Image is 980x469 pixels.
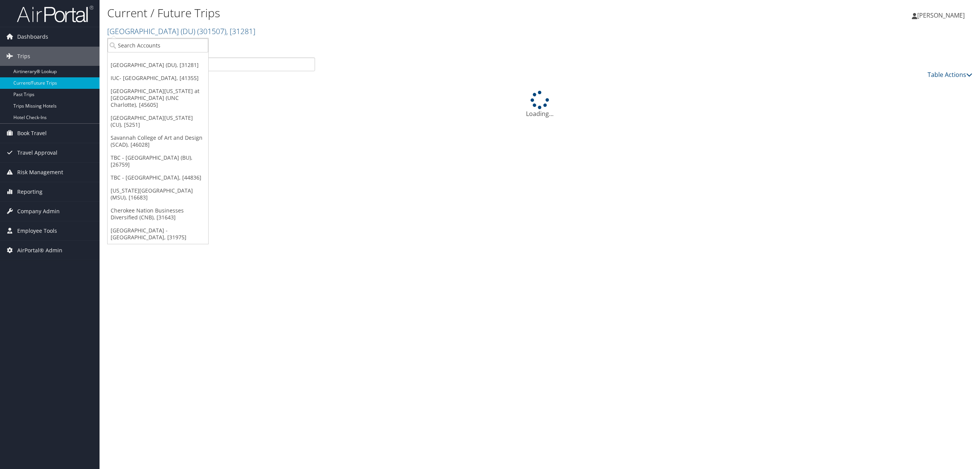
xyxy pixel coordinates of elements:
a: Cherokee Nation Businesses Diversified (CNB), [31643] [108,204,208,224]
a: TBC - [GEOGRAPHIC_DATA], [44836] [108,171,208,184]
span: AirPortal® Admin [17,241,62,260]
input: Search Traveler or Arrival City [107,57,315,71]
a: [GEOGRAPHIC_DATA] (DU), [31281] [108,59,208,72]
span: Trips [17,47,30,66]
span: Reporting [17,182,42,201]
a: [US_STATE][GEOGRAPHIC_DATA] (MSU), [16683] [108,184,208,204]
span: [PERSON_NAME] [917,11,965,20]
span: Risk Management [17,163,63,182]
h1: Current / Future Trips [107,5,684,21]
span: Company Admin [17,202,60,221]
a: TBC - [GEOGRAPHIC_DATA] (BU), [26759] [108,151,208,171]
span: Travel Approval [17,143,57,162]
a: [PERSON_NAME] [912,4,972,27]
span: Book Travel [17,124,47,143]
a: [GEOGRAPHIC_DATA] (DU) [107,26,255,36]
p: Filter: [107,40,684,50]
div: Loading... [107,91,972,118]
a: Table Actions [928,70,972,79]
span: , [ 31281 ] [226,26,255,36]
a: [GEOGRAPHIC_DATA][US_STATE] (CU), [5251] [108,111,208,131]
a: Savannah College of Art and Design (SCAD), [46028] [108,131,208,151]
span: Employee Tools [17,221,57,240]
span: Dashboards [17,27,48,46]
a: [GEOGRAPHIC_DATA] - [GEOGRAPHIC_DATA], [31975] [108,224,208,244]
input: Search Accounts [108,38,208,52]
a: [GEOGRAPHIC_DATA][US_STATE] at [GEOGRAPHIC_DATA] (UNC Charlotte), [45605] [108,85,208,111]
img: airportal-logo.png [17,5,93,23]
span: ( 301507 ) [197,26,226,36]
a: IUC- [GEOGRAPHIC_DATA], [41355] [108,72,208,85]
